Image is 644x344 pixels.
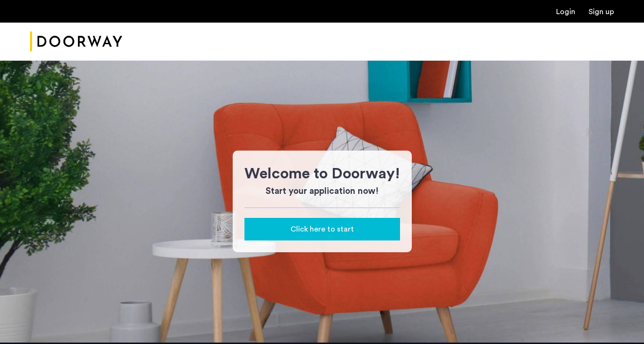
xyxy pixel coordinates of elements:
h1: Welcome to Doorway! [244,162,400,185]
button: button [244,218,400,240]
a: Registration [589,8,614,16]
a: Cazamio Logo [30,24,122,59]
img: logo [30,24,122,59]
h3: Start your application now! [244,185,400,198]
a: Login [556,8,575,16]
span: Click here to start [291,224,354,235]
